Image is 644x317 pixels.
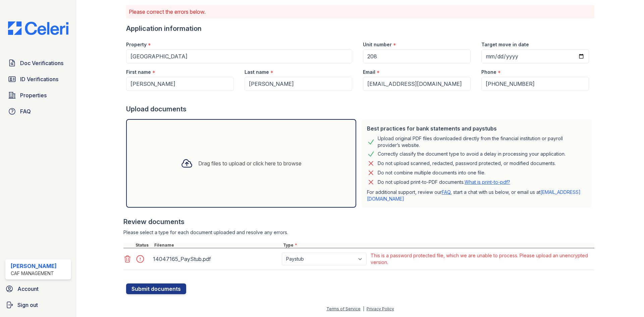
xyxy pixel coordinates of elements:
[126,104,594,114] div: Upload documents
[153,254,279,264] div: 14047165_PayStub.pdf
[126,41,147,48] label: Property
[378,135,586,149] div: Upload original PDF files downloaded directly from the financial institution or payroll provider’...
[282,243,594,248] div: Type
[123,229,594,236] div: Please select a type for each document uploaded and resolve any errors.
[5,89,71,102] a: Properties
[371,252,593,266] div: This is a password protected file, which we are unable to process. Please upload an unencrypted v...
[367,189,586,202] p: For additional support, review our , start a chat with us below, or email us at
[20,91,47,99] span: Properties
[198,159,302,167] div: Drag files to upload or click here to browse
[5,105,71,118] a: FAQ
[126,283,186,294] button: Submit documents
[126,69,151,75] label: First name
[363,306,364,311] div: |
[465,179,510,185] a: What is print-to-pdf?
[17,285,39,293] span: Account
[17,301,38,309] span: Sign out
[20,75,58,83] span: ID Verifications
[129,8,592,16] p: Please correct the errors below.
[442,189,450,195] a: FAQ
[5,56,71,70] a: Doc Verifications
[367,124,586,133] div: Best practices for bank statements and paystubs
[3,298,74,312] a: Sign out
[123,217,594,226] div: Review documents
[326,306,361,311] a: Terms of Service
[378,179,510,186] p: Do not upload print-to-PDF documents.
[126,24,594,33] div: Application information
[153,243,282,248] div: Filename
[20,107,31,115] span: FAQ
[11,270,57,277] div: CAF Management
[367,306,394,311] a: Privacy Policy
[481,41,529,48] label: Target move in date
[20,59,63,67] span: Doc Verifications
[11,262,57,270] div: [PERSON_NAME]
[5,72,71,86] a: ID Verifications
[481,69,496,75] label: Phone
[134,243,153,248] div: Status
[245,69,269,75] label: Last name
[3,282,74,296] a: Account
[378,150,566,158] div: Correctly classify the document type to avoid a delay in processing your application.
[3,21,74,35] img: CE_Logo_Blue-a8612792a0a2168367f1c8372b55b34899dd931a85d93a1a3d3e32e68fde9ad4.png
[378,159,556,167] div: Do not upload scanned, redacted, password protected, or modified documents.
[363,41,392,48] label: Unit number
[363,69,375,75] label: Email
[378,169,485,177] div: Do not combine multiple documents into one file.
